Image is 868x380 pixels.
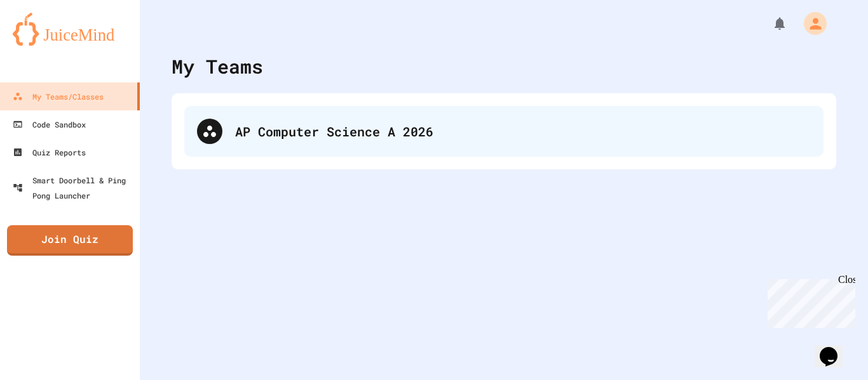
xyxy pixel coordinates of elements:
div: My Teams [172,52,263,81]
div: AP Computer Science A 2026 [184,106,824,157]
div: Code Sandbox [13,117,86,132]
iframe: chat widget [763,274,855,328]
iframe: chat widget [815,329,855,367]
div: Chat with us now!Close [5,5,88,81]
a: Join Quiz [7,225,133,256]
div: Smart Doorbell & Ping Pong Launcher [13,173,135,203]
div: My Teams/Classes [13,89,104,104]
div: My Notifications [749,13,790,34]
div: Quiz Reports [13,145,86,160]
div: AP Computer Science A 2026 [235,122,811,141]
div: My Account [790,9,830,38]
img: logo-orange.svg [13,13,127,46]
